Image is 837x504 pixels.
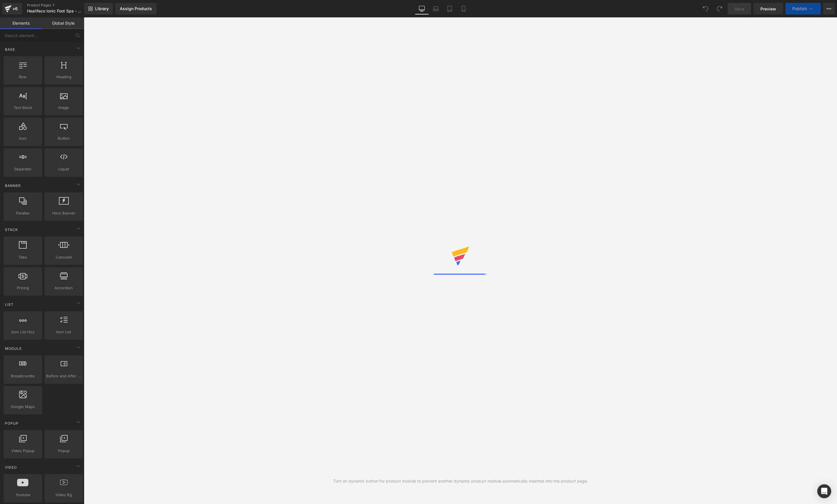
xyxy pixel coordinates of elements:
[4,346,22,351] span: Module
[46,105,81,111] span: Image
[46,254,81,260] span: Carousel
[46,74,81,80] span: Heading
[4,302,14,307] span: List
[5,135,40,141] span: Icon
[84,3,113,14] a: New Library
[4,227,19,232] span: Stack
[46,329,81,335] span: Icon List
[4,47,16,52] span: Base
[5,254,40,260] span: Tabs
[457,3,471,14] a: Mobile
[4,465,17,470] span: Video
[4,183,21,188] span: Banner
[2,3,22,14] a: v6
[46,373,81,379] span: Before and After Images
[823,3,835,14] button: More
[753,3,783,14] a: Preview
[5,404,40,410] span: Google Maps
[817,484,831,498] div: Open Intercom Messenger
[5,448,40,454] span: Video Popup
[95,6,109,11] span: Library
[785,3,821,14] button: Publish
[760,6,776,12] span: Preview
[714,3,725,14] button: Redo
[46,492,81,498] span: Video Bg
[700,3,711,14] button: Undo
[429,3,443,14] a: Laptop
[27,9,83,13] span: Healifeco Ionic Foot Spa - AppIQ V3
[42,17,84,29] a: Global Style
[120,6,152,11] div: Assign Products
[46,448,81,454] span: Popup
[5,492,40,498] span: Youtube
[333,478,588,484] div: Turn on dynamic button for product module to prevent another dynamic product module automatically...
[46,285,81,291] span: Accordion
[415,3,429,14] a: Desktop
[792,6,807,11] span: Publish
[5,329,40,335] span: Icon List Hoz
[5,285,40,291] span: Pricing
[443,3,457,14] a: Tablet
[735,6,744,12] span: Save
[5,105,40,111] span: Text Block
[5,373,40,379] span: Breadcrumbs
[4,421,19,426] span: Popup
[12,5,19,12] div: v6
[27,3,94,8] a: Product Pages
[46,210,81,216] span: Hero Banner
[5,74,40,80] span: Row
[46,135,81,141] span: Button
[5,166,40,172] span: Separator
[46,166,81,172] span: Liquid
[5,210,40,216] span: Parallax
